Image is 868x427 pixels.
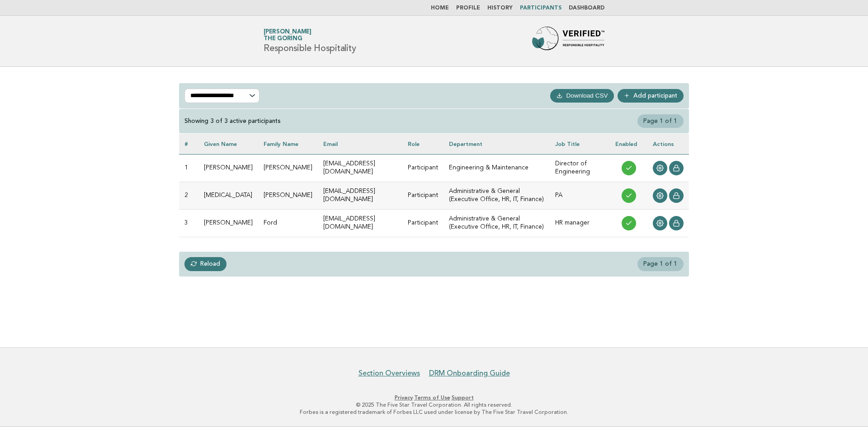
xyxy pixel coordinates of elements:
[550,154,610,182] td: Director of Engineering
[402,134,443,154] th: Role
[264,29,311,42] a: [PERSON_NAME]The Goring
[569,5,604,11] a: Dashboard
[198,154,258,182] td: [PERSON_NAME]
[258,182,318,209] td: [PERSON_NAME]
[550,210,610,237] td: HR manager
[618,89,684,103] a: Add participant
[520,5,561,11] a: Participants
[443,182,550,209] td: Administrative & General (Executive Office, HR, IT, Finance)
[359,369,420,378] a: Section Overviews
[431,5,449,11] a: Home
[198,182,258,209] td: [MEDICAL_DATA]
[318,182,402,209] td: [EMAIL_ADDRESS][DOMAIN_NAME]
[414,394,450,401] a: Terms of Use
[550,134,610,154] th: Job Title
[157,408,711,416] p: Forbes is a registered trademark of Forbes LLC used under license by The Five Star Travel Corpora...
[264,36,302,42] span: The Goring
[456,5,480,11] a: Profile
[443,134,550,154] th: Department
[179,154,198,182] td: 1
[157,401,711,408] p: © 2025 The Five Star Travel Corporation. All rights reserved.
[179,182,198,209] td: 2
[395,394,413,401] a: Privacy
[258,154,318,182] td: [PERSON_NAME]
[198,134,258,154] th: Given name
[264,29,356,53] h1: Responsible Hospitality
[443,154,550,182] td: Engineering & Maintenance
[429,369,510,378] a: DRM Onboarding Guide
[550,182,610,209] td: PA
[258,210,318,237] td: Ford
[402,210,443,237] td: Participant
[452,394,474,401] a: Support
[179,210,198,237] td: 3
[550,89,614,103] button: Download CSV
[198,210,258,237] td: [PERSON_NAME]
[402,182,443,209] td: Participant
[184,257,226,271] a: Reload
[610,134,647,154] th: Enabled
[487,5,513,11] a: History
[258,134,318,154] th: Family name
[318,210,402,237] td: [EMAIL_ADDRESS][DOMAIN_NAME]
[532,27,604,56] img: Forbes Travel Guide
[157,394,711,401] p: · ·
[318,154,402,182] td: [EMAIL_ADDRESS][DOMAIN_NAME]
[443,210,550,237] td: Administrative & General (Executive Office, HR, IT, Finance)
[318,134,402,154] th: Email
[184,117,281,125] div: Showing 3 of 3 active participants
[402,154,443,182] td: Participant
[179,134,198,154] th: #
